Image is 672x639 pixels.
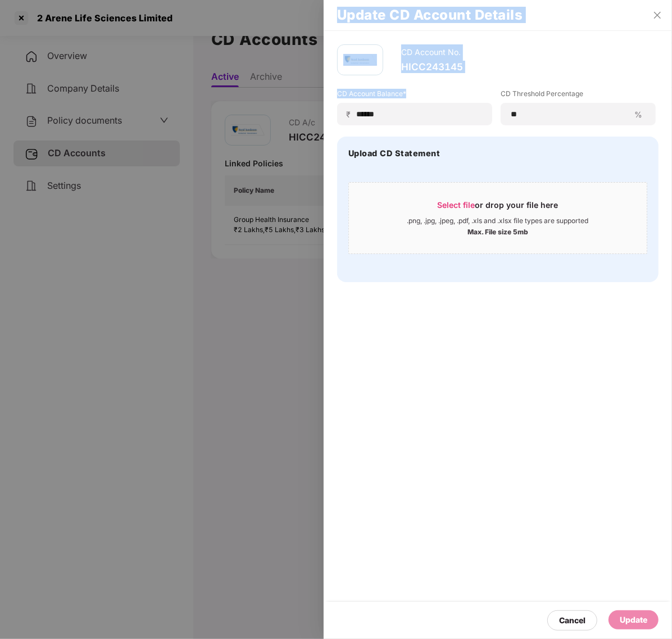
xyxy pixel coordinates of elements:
h4: Upload CD Statement [348,148,441,159]
div: or drop your file here [438,200,559,216]
div: .png, .jpg, .jpeg, .pdf, .xls and .xlsx file types are supported [407,216,589,225]
span: Select file [438,200,475,210]
label: CD Account Balance* [337,89,492,103]
span: close [653,11,662,20]
h2: Update CD Account Details [337,9,659,21]
img: rsi.png [343,54,377,66]
div: CD Account No. [401,44,463,61]
button: Close [650,10,665,20]
span: ₹ [346,109,355,120]
span: Select fileor drop your file here.png, .jpg, .jpeg, .pdf, .xls and .xlsx file types are supported... [349,191,647,245]
div: HICC243145 [401,61,463,73]
div: Cancel [559,614,585,627]
label: CD Threshold Percentage [501,89,656,103]
div: Update [620,614,647,626]
span: % [630,109,647,120]
div: Max. File size 5mb [467,225,528,237]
